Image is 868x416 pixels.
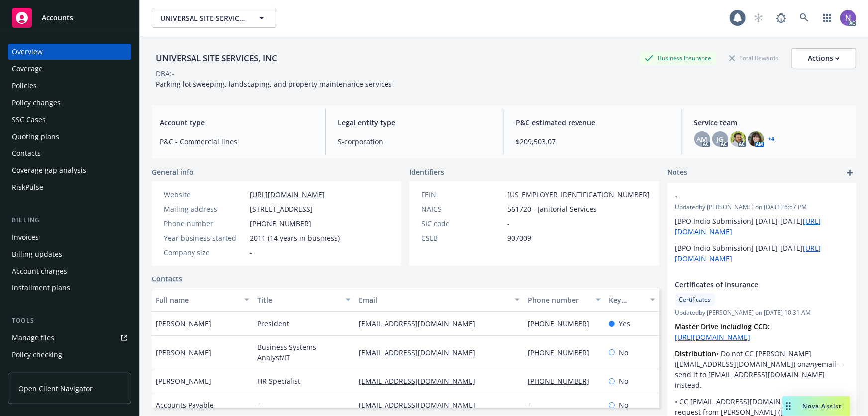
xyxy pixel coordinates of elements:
[160,137,313,147] span: P&C - Commercial lines
[8,145,131,161] a: Contacts
[164,247,246,258] div: Company size
[359,376,483,386] a: [EMAIL_ADDRESS][DOMAIN_NAME]
[12,78,37,94] div: Policies
[164,218,246,229] div: Phone number
[12,364,75,380] div: Manage exposures
[675,322,770,331] strong: Master Drive including CCD:
[840,10,856,26] img: photo
[675,216,848,237] p: [BPO Indio Submission] [DATE]-[DATE]
[605,288,659,312] button: Key contact
[250,218,311,229] span: [PHONE_NUMBER]
[717,134,724,144] span: JG
[257,318,289,329] span: President
[257,295,340,305] div: Title
[817,8,837,28] a: Switch app
[528,295,590,305] div: Phone number
[675,348,848,390] p: • Do not CC [PERSON_NAME] ([EMAIL_ADDRESS][DOMAIN_NAME]) on email - send it to [EMAIL_ADDRESS][DO...
[257,376,300,386] span: HR Specialist
[12,61,43,77] div: Coverage
[528,376,597,386] a: [PHONE_NUMBER]
[528,400,538,410] a: -
[8,44,131,60] a: Overview
[507,189,650,200] span: [US_EMPLOYER_IDENTIFICATION_NUMBER]
[8,129,131,144] a: Quoting plans
[8,263,131,279] a: Account charges
[8,95,131,111] a: Policy changes
[748,131,764,147] img: photo
[8,330,131,346] a: Manage files
[12,246,62,262] div: Billing updates
[355,288,524,312] button: Email
[421,189,503,200] div: FEIN
[257,342,351,363] span: Business Systems Analyst/IT
[257,400,260,410] span: -
[421,204,503,214] div: NAICS
[42,14,73,22] span: Accounts
[12,44,43,60] div: Overview
[772,8,791,28] a: Report a Bug
[782,396,850,416] button: Nova Assist
[619,318,630,329] span: Yes
[749,8,769,28] a: Start snowing
[152,8,276,28] button: UNIVERSAL SITE SERVICES, INC
[8,364,131,380] a: Manage exposures
[12,95,61,111] div: Policy changes
[12,280,70,296] div: Installment plans
[8,162,131,178] a: Coverage gap analysis
[619,347,628,358] span: No
[697,134,708,144] span: AM
[152,167,193,177] span: General info
[156,400,214,410] span: Accounts Payable
[8,347,131,363] a: Policy checking
[250,204,313,214] span: [STREET_ADDRESS]
[156,79,392,89] span: Parking lot sweeping, landscaping, and property maintenance services
[152,288,253,312] button: Full name
[164,204,246,214] div: Mailing address
[253,288,355,312] button: Title
[8,280,131,296] a: Installment plans
[675,243,848,264] p: [BPO Indio Submission] [DATE]-[DATE]
[156,295,238,305] div: Full name
[421,218,503,229] div: SIC code
[12,263,67,279] div: Account charges
[675,308,848,317] span: Updated by [PERSON_NAME] on [DATE] 10:31 AM
[12,162,86,178] div: Coverage gap analysis
[8,316,131,326] div: Tools
[12,145,41,161] div: Contacts
[528,348,597,357] a: [PHONE_NUMBER]
[164,233,246,243] div: Year business started
[524,288,605,312] button: Phone number
[160,117,313,128] span: Account type
[782,396,795,416] div: Drag to move
[8,229,131,245] a: Invoices
[160,13,246,23] span: UNIVERSAL SITE SERVICES, INC
[8,179,131,195] a: RiskPulse
[8,246,131,262] a: Billing updates
[8,4,131,32] a: Accounts
[619,376,628,386] span: No
[12,229,39,245] div: Invoices
[250,190,325,199] a: [URL][DOMAIN_NAME]
[8,61,131,77] a: Coverage
[12,112,46,128] div: SSC Cases
[640,52,716,64] div: Business Insurance
[359,295,509,305] div: Email
[152,274,182,284] a: Contacts
[359,400,483,410] a: [EMAIL_ADDRESS][DOMAIN_NAME]
[8,78,131,94] a: Policies
[667,183,856,272] div: -Updatedby [PERSON_NAME] on [DATE] 6:57 PM[BPO Indio Submission] [DATE]-[DATE][URL][DOMAIN_NAME][...
[18,383,93,394] span: Open Client Navigator
[164,189,246,200] div: Website
[768,136,775,142] a: +4
[12,330,54,346] div: Manage files
[8,215,131,225] div: Billing
[421,233,503,243] div: CSLB
[156,318,211,329] span: [PERSON_NAME]
[724,52,783,64] div: Total Rewards
[507,233,531,243] span: 907009
[675,332,750,342] a: [URL][DOMAIN_NAME]
[528,319,597,328] a: [PHONE_NUMBER]
[359,319,483,328] a: [EMAIL_ADDRESS][DOMAIN_NAME]
[409,167,444,177] span: Identifiers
